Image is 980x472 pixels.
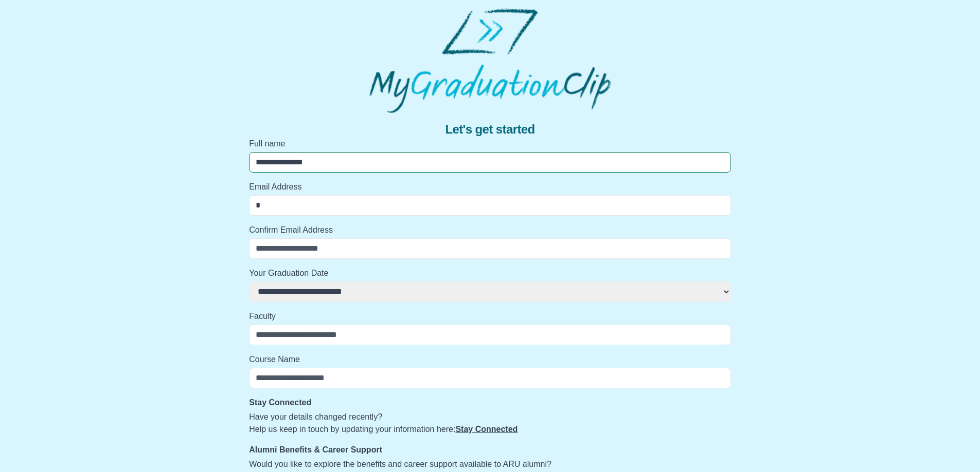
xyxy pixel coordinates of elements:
[249,445,382,454] strong: Alumni Benefits & Career Support
[249,353,731,366] label: Course Name
[445,121,534,138] span: Let's get started
[249,411,731,436] p: Have your details changed recently? Help us keep in touch by updating your information here:
[249,138,731,150] label: Full name
[249,181,731,193] label: Email Address
[455,425,518,433] a: Stay Connected
[249,224,731,236] label: Confirm Email Address
[249,398,311,407] strong: Stay Connected
[249,267,731,279] label: Your Graduation Date
[369,8,610,113] img: MyGraduationClip
[249,310,731,323] label: Faculty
